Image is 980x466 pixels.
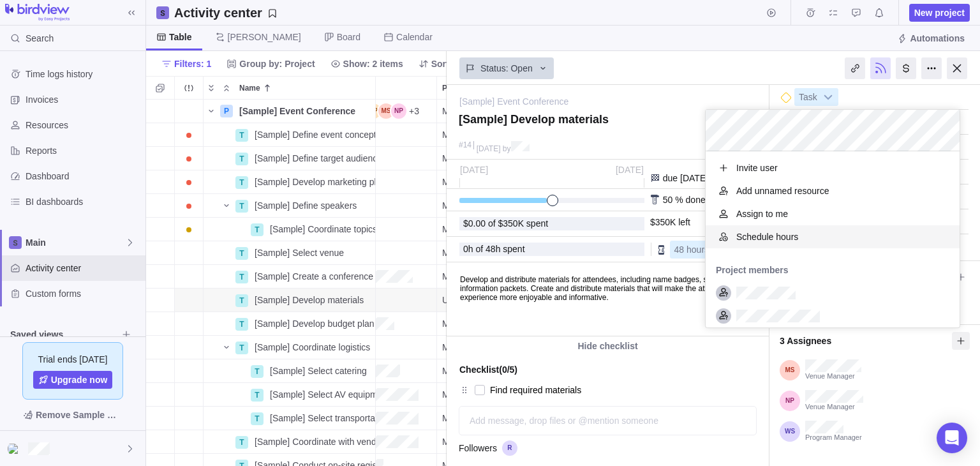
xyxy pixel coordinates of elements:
span: Assign to me [736,207,788,220]
span: 3 Assignees [780,330,952,352]
div: Event Manager [706,282,960,304]
span: Project members [706,264,799,276]
span: Add unnamed resource [736,184,829,197]
div: Logistics Coordinator [706,304,960,327]
div: grid [706,151,960,327]
span: Schedule hours [736,230,798,243]
span: Invite user [736,162,778,174]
